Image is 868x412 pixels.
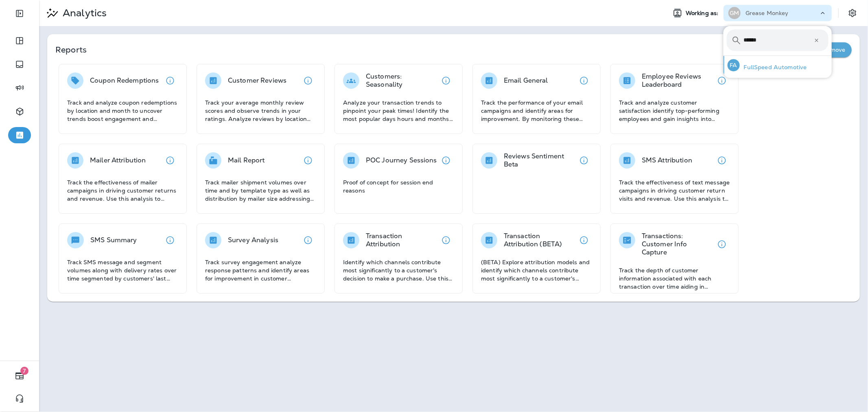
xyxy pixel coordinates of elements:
p: Email General [504,77,548,85]
p: Customer Reviews [228,77,286,85]
div: FA [728,59,740,71]
p: Customers: Seasonality [366,72,438,89]
button: View details [714,152,730,169]
p: SMS Attribution [642,156,692,164]
button: View details [162,72,178,89]
button: 7 [8,368,31,384]
button: View details [714,236,730,252]
p: Identify which channels contribute most significantly to a customer's decision to make a purchase... [343,258,454,283]
button: View details [438,152,454,169]
p: Survey Analysis [228,236,278,244]
p: Proof of concept for session end reasons [343,178,454,195]
button: Settings [845,6,860,20]
p: Track mailer shipment volumes over time and by template type as well as distribution by mailer si... [205,178,316,203]
p: SMS Summary [90,236,137,244]
span: 7 [20,367,28,375]
p: Transactions: Customer Info Capture [642,232,714,256]
p: Analyze your transaction trends to pinpoint your peak times! Identify the most popular days hours... [343,99,454,123]
button: View details [576,152,592,169]
p: Track your average monthly review scores and observe trends in your ratings. Analyze reviews by l... [205,99,316,123]
p: Reviews Sentiment Beta [504,152,576,169]
button: View details [438,232,454,248]
p: Analytics [59,7,107,19]
p: Mailer Attribution [90,156,146,164]
div: GM [728,7,741,19]
p: Coupon Redemptions [90,77,159,85]
button: View details [162,232,178,248]
p: Track the effectiveness of text message campaigns in driving customer return visits and revenue. ... [619,178,730,203]
button: View details [162,152,178,169]
p: POC Journey Sessions [366,156,437,164]
p: Track and analyze customer satisfaction identify top-performing employees and gain insights into ... [619,99,730,123]
p: Track the performance of your email campaigns and identify areas for improvement. By monitoring t... [481,99,592,123]
span: Working as: [686,10,720,17]
button: Expand Sidebar [8,5,31,22]
p: (BETA) Explore attribution models and identify which channels contribute most significantly to a ... [481,258,592,283]
p: Grease Monkey [746,10,789,16]
button: FAFullSpeed Automotive [724,56,832,75]
p: Transaction Attribution (BETA) [504,232,576,248]
button: View details [300,152,316,169]
p: FullSpeed Automotive [740,64,807,70]
p: Track the effectiveness of mailer campaigns in driving customer returns and revenue. Use this ana... [67,178,178,203]
p: Mail Report [228,156,265,164]
button: View details [300,232,316,248]
p: Track survey engagement analyze response patterns and identify areas for improvement in customer ... [205,258,316,283]
p: Track and analyze coupon redemptions by location and month to uncover trends boost engagement and... [67,99,178,123]
button: View details [576,72,592,89]
p: Track SMS message and segment volumes along with delivery rates over time segmented by customers'... [67,258,178,283]
p: Reports [55,44,797,55]
button: View details [576,232,592,248]
p: Track the depth of customer information associated with each transaction over time aiding in asse... [619,266,730,291]
button: View details [438,72,454,89]
button: View details [714,72,730,89]
p: Transaction Attribution [366,232,438,248]
button: View details [300,72,316,89]
p: Employee Reviews Leaderboard [642,72,714,89]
